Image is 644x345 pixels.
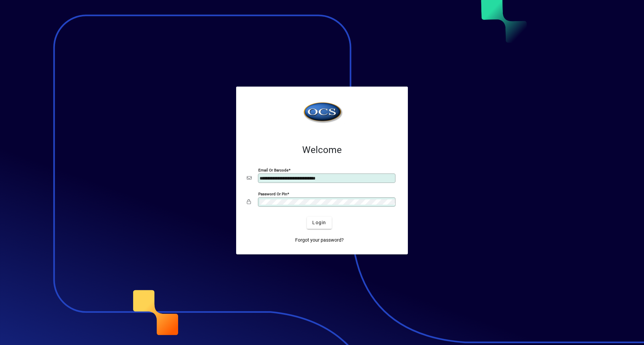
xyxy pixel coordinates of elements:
[247,144,397,156] h2: Welcome
[307,217,331,229] button: Login
[295,237,344,244] span: Forgot your password?
[258,167,288,172] mat-label: Email or Barcode
[258,191,287,196] mat-label: Password or Pin
[312,219,326,226] span: Login
[292,234,346,246] a: Forgot your password?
